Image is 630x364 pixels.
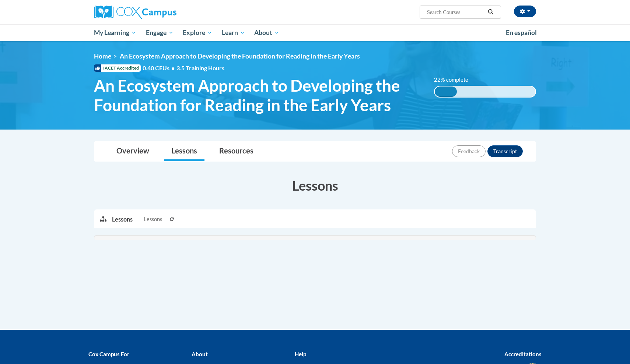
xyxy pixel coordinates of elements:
[176,64,224,71] span: 3.5 Training Hours
[94,176,536,195] h3: Lessons
[504,351,542,357] b: Accreditations
[192,351,208,357] b: About
[250,24,284,41] a: About
[434,76,476,84] label: 22% complete
[164,142,204,161] a: Lessons
[217,24,250,41] a: Learn
[146,28,174,37] span: Engage
[143,64,176,72] span: 0.40 CEUs
[222,28,245,37] span: Learn
[94,64,141,72] span: IACET Accredited
[171,64,175,71] span: •
[178,24,217,41] a: Explore
[254,28,279,37] span: About
[212,142,261,161] a: Resources
[94,6,176,19] img: Cox Campus
[89,24,141,41] a: My Learning
[501,25,542,40] a: En español
[487,145,523,157] button: Transcript
[94,76,423,115] span: An Ecosystem Approach to Developing the Foundation for Reading in the Early Years
[94,28,136,37] span: My Learning
[94,52,111,60] a: Home
[94,6,234,19] a: Cox Campus
[426,8,485,17] input: Search Courses
[144,215,162,223] span: Lessons
[83,24,547,41] div: Main menu
[435,86,457,97] div: 22% complete
[112,215,133,223] p: Lessons
[109,142,157,161] a: Overview
[506,29,537,36] span: En español
[452,145,486,157] button: Feedback
[141,24,178,41] a: Engage
[485,8,496,17] button: Search
[295,351,306,357] b: Help
[183,28,212,37] span: Explore
[514,6,536,17] button: Account Settings
[120,52,360,60] span: An Ecosystem Approach to Developing the Foundation for Reading in the Early Years
[88,351,129,357] b: Cox Campus For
